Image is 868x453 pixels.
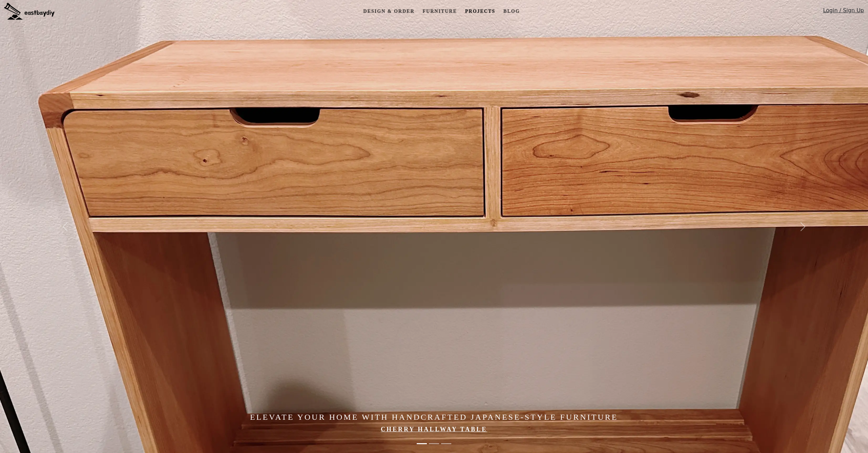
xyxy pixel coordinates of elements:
a: Furniture [420,5,459,18]
button: Elevate Your Home with Handcrafted Japanese-Style Furniture [441,440,451,448]
h4: Elevate Your Home with Handcrafted Japanese-Style Furniture [130,412,738,422]
button: Elevate Your Home with Handcrafted Japanese-Style Furniture [417,440,427,448]
button: Japanese-Style Limited Edition [429,440,439,448]
a: Blog [501,5,522,18]
a: Login / Sign Up [823,6,864,18]
a: Cherry Hallway Table [381,426,487,433]
a: Projects [462,5,498,18]
img: eastbaydiy [4,3,55,20]
a: Design & Order [360,5,417,18]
